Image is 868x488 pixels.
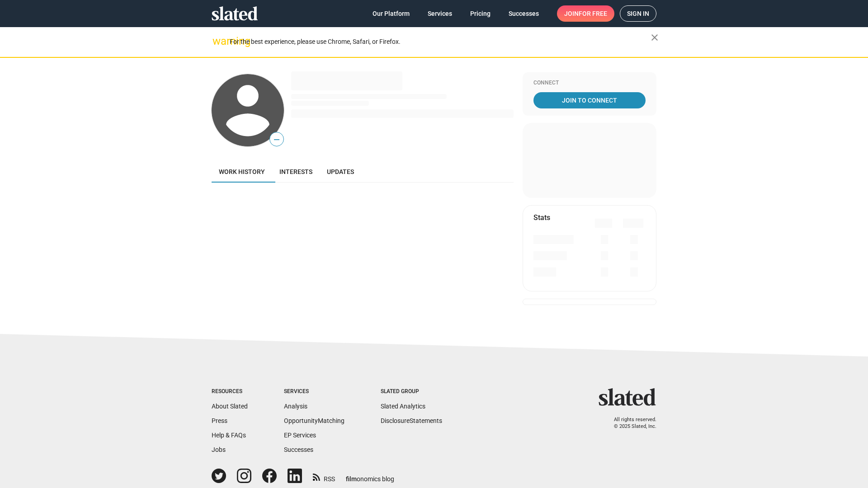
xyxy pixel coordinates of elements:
a: Analysis [284,403,307,410]
span: Services [428,5,452,22]
a: Join To Connect [533,92,646,108]
a: Jobs [212,446,226,453]
a: Interests [272,161,320,183]
div: Connect [533,80,646,87]
a: About Slated [212,403,248,410]
a: OpportunityMatching [284,417,344,424]
a: EP Services [284,432,316,439]
span: Join [564,5,607,22]
a: Help & FAQs [212,432,246,439]
mat-card-title: Stats [533,213,550,222]
div: Services [284,388,344,395]
a: Services [420,5,459,22]
a: Our Platform [365,5,417,22]
a: DisclosureStatements [381,417,442,424]
mat-icon: close [649,32,660,43]
span: Join To Connect [535,92,644,108]
div: For the best experience, please use Chrome, Safari, or Firefox. [230,36,651,48]
span: Our Platform [373,5,410,22]
a: Slated Analytics [381,403,425,410]
a: Sign in [620,5,656,22]
a: Press [212,417,227,424]
a: RSS [313,469,335,483]
a: Joinfor free [557,5,614,22]
a: Updates [320,161,361,183]
span: Updates [327,168,354,175]
a: filmonomics blog [346,468,394,483]
a: Pricing [463,5,498,22]
span: Interests [279,168,312,175]
span: Sign in [627,6,649,21]
span: Pricing [470,5,491,22]
a: Work history [212,161,272,183]
a: Successes [284,446,313,453]
span: Work history [219,168,265,175]
div: Slated Group [381,388,442,395]
span: film [346,475,357,483]
div: Resources [212,388,248,395]
span: Successes [509,5,539,22]
span: for free [579,5,607,22]
mat-icon: warning [212,36,223,47]
p: All rights reserved. © 2025 Slated, Inc. [604,417,656,430]
span: — [270,134,283,145]
a: Successes [501,5,546,22]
